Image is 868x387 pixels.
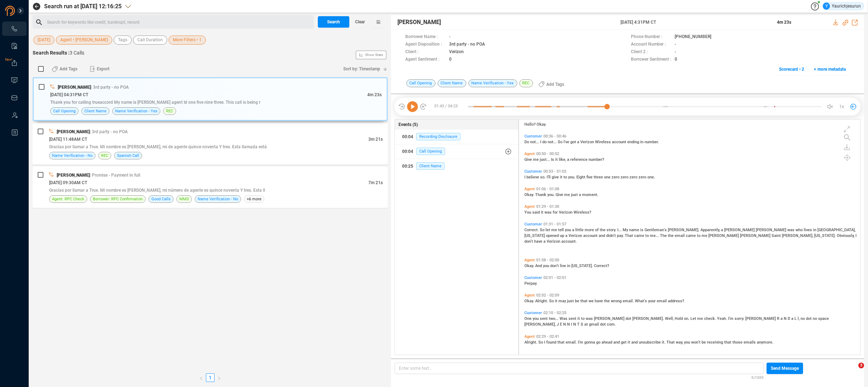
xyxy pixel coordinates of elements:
[611,299,623,303] span: wrong
[735,316,745,321] span: sorry.
[645,228,668,232] span: Gentleman's
[549,299,555,303] span: So
[837,102,847,112] button: 1x
[368,137,383,142] span: 3m 21s
[339,63,388,75] button: Sort by: Timestamp
[368,180,383,185] span: 7m 21s
[582,192,598,197] span: moment.
[523,121,860,354] div: grid
[791,316,794,321] span: a
[570,140,577,144] span: got
[580,299,589,303] span: that
[623,299,635,303] span: email.
[416,162,445,170] span: Client Name
[787,228,796,232] span: was
[801,316,806,321] span: no
[535,264,543,268] span: And
[416,133,461,140] span: Recording Disclosure
[2,90,27,105] li: Inbox
[629,228,640,232] span: name
[11,60,18,67] a: New!
[560,322,563,327] span: E
[50,92,88,97] span: [DATE] 04:31PM CT
[534,79,569,90] button: Add Tags
[85,63,114,75] button: Export
[571,192,579,197] span: just
[402,146,413,157] div: 00:04
[571,264,594,268] span: [US_STATE].
[556,192,564,197] span: Give
[343,63,380,75] span: Sort by: Timestamp
[524,322,557,327] span: [PERSON_NAME],
[702,340,707,345] span: be
[570,157,589,162] span: reference
[365,12,383,98] span: Show Stats
[581,316,586,321] span: to
[49,144,267,149] span: Gracias por llamar a True. Mi nombre es [PERSON_NAME], mi de agente quince noventa Y tres. Esta l...
[546,340,557,345] span: found
[50,100,260,105] span: Thank you for calling trueaccord My name is [PERSON_NAME] agent Id one five nine three. This call...
[665,316,675,321] span: Well,
[548,140,558,144] span: not...
[780,316,784,321] span: a
[97,63,109,75] span: Export
[640,140,645,144] span: in
[621,340,628,345] span: get
[560,233,565,238] span: up
[844,363,861,380] iframe: Intercom live chat
[49,188,265,193] span: Gracias por llamar a True. Mi nombre es [PERSON_NAME], mi número de agente es quince noventa Y tr...
[563,175,568,179] span: to
[796,228,804,232] span: who
[524,228,540,232] span: Correct.
[668,233,675,238] span: the
[704,316,717,321] span: check.
[724,340,732,345] span: that
[560,175,563,179] span: it
[198,196,238,202] span: Name Verification - No
[566,340,578,345] span: email.
[101,152,108,159] span: REC
[575,228,585,232] span: little
[538,340,544,345] span: So
[684,340,691,345] span: you
[557,340,566,345] span: that
[533,157,540,162] span: me
[599,233,606,238] span: and
[565,228,572,232] span: you
[349,16,371,28] button: Clear
[524,157,533,162] span: Give
[728,316,735,321] span: I'm
[327,16,340,28] span: Search
[569,233,583,238] span: Verizon
[563,140,570,144] span: I've
[84,108,107,115] span: Client Name
[810,64,850,75] button: + more metadata
[551,157,555,162] span: Is
[559,210,574,215] span: Verizon
[571,322,573,327] span: I
[650,233,660,238] span: me...
[628,340,631,345] span: it
[547,239,561,244] span: Verizon
[806,316,813,321] span: dot
[691,340,702,345] span: won't
[744,340,757,345] span: emails
[540,228,546,232] span: So
[662,340,666,345] span: it.
[551,228,558,232] span: me
[740,233,772,238] span: [PERSON_NAME]
[631,340,639,345] span: and
[2,56,27,70] li: Exports
[837,233,855,238] span: Obviously,
[777,316,780,321] span: R
[577,140,580,144] span: a
[563,322,567,327] span: N
[524,299,535,303] span: Okay.
[589,157,604,162] span: number?
[697,233,702,238] span: to
[596,340,602,345] span: go
[690,316,697,321] span: Let
[542,140,548,144] span: do
[779,64,804,75] span: Scorecard • 2
[555,157,559,162] span: it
